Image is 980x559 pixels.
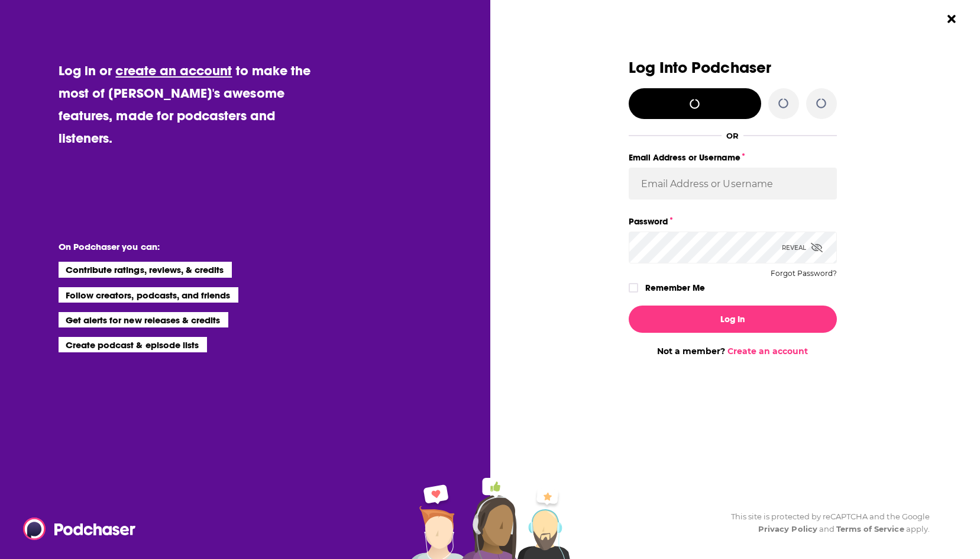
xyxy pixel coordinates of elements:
[59,241,295,252] li: On Podchaser you can:
[59,287,239,303] li: Follow creators, podcasts, and friends
[629,168,837,200] input: Email Address or Username
[940,8,963,30] button: Close Button
[115,62,232,79] a: create an account
[629,214,837,229] label: Password
[23,518,127,540] a: Podchaser - Follow, Share and Rate Podcasts
[645,280,705,295] label: Remember Me
[782,232,823,264] div: Reveal
[629,150,837,165] label: Email Address or Username
[59,262,232,277] li: Contribute ratings, reviews, & credits
[629,59,837,76] h3: Log Into Podchaser
[59,337,207,352] li: Create podcast & episode lists
[727,346,808,356] a: Create an account
[23,518,137,540] img: Podchaser - Follow, Share and Rate Podcasts
[722,510,930,535] div: This site is protected by reCAPTCHA and the Google and apply.
[629,346,837,356] div: Not a member?
[726,131,739,140] div: OR
[59,312,228,327] li: Get alerts for new releases & credits
[629,306,837,333] button: Log In
[758,524,817,534] a: Privacy Policy
[836,524,904,534] a: Terms of Service
[771,269,837,278] button: Forgot Password?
